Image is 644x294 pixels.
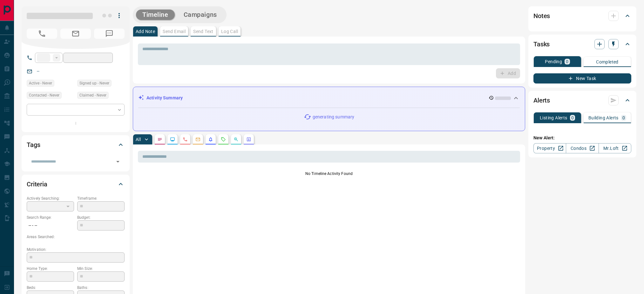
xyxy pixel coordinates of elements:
[533,95,550,105] h2: Alerts
[622,116,625,120] p: 0
[79,80,109,86] span: Signed up - Never
[77,285,125,291] p: Baths:
[77,266,125,271] p: Min Size:
[566,59,568,64] p: 0
[27,220,74,231] p: -- - --
[170,137,175,142] svg: Lead Browsing Activity
[533,39,550,49] h2: Tasks
[533,37,631,52] div: Tasks
[571,116,574,120] p: 0
[27,137,125,152] div: Tags
[195,137,200,142] svg: Emails
[27,285,74,291] p: Beds:
[27,247,125,252] p: Motivation:
[533,11,550,21] h2: Notes
[27,196,74,201] p: Actively Searching:
[27,215,74,220] p: Search Range:
[136,10,175,20] button: Timeline
[27,177,125,192] div: Criteria
[27,179,47,189] h2: Criteria
[221,137,226,142] svg: Requests
[540,116,567,120] p: Listing Alerts
[533,8,631,23] div: Notes
[545,59,562,64] p: Pending
[533,143,566,153] a: Property
[138,92,520,104] div: Activity Summary
[208,137,213,142] svg: Listing Alerts
[533,73,631,84] button: New Task
[94,29,125,39] span: No Number
[183,137,188,142] svg: Calls
[113,157,122,166] button: Open
[136,137,141,142] p: All
[588,116,619,120] p: Building Alerts
[29,92,59,98] span: Contacted - Never
[27,29,57,39] span: No Number
[37,69,39,74] a: --
[234,137,239,142] svg: Opportunities
[599,143,631,153] a: Mr.Loft
[79,92,106,98] span: Claimed - Never
[138,171,520,177] p: No Timeline Activity Found
[27,266,74,271] p: Home Type:
[77,215,125,220] p: Budget:
[157,137,162,142] svg: Notes
[533,135,631,141] p: New Alert:
[27,234,125,240] p: Areas Searched:
[177,10,223,20] button: Campaigns
[313,114,354,120] p: generating summary
[77,196,125,201] p: Timeframe:
[136,29,155,34] p: Add Note
[60,29,91,39] span: No Email
[566,143,599,153] a: Condos
[246,137,251,142] svg: Agent Actions
[533,93,631,108] div: Alerts
[146,95,183,101] p: Activity Summary
[596,60,619,64] p: Completed
[27,140,40,150] h2: Tags
[29,80,52,86] span: Active - Never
